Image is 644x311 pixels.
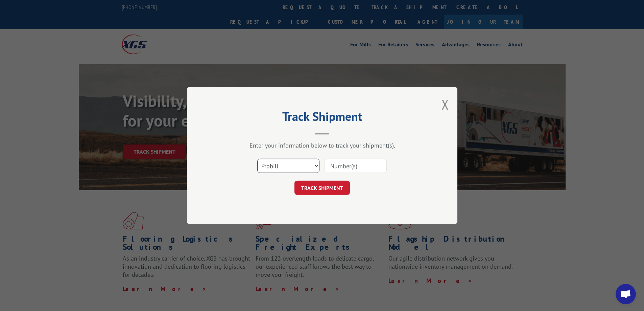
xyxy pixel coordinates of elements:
[221,112,424,125] h2: Track Shipment
[221,141,424,149] div: Enter your information below to track your shipment(s).
[442,95,449,113] button: Close modal
[294,181,350,195] button: TRACK SHIPMENT
[325,159,387,173] input: Number(s)
[616,284,636,304] div: Open chat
